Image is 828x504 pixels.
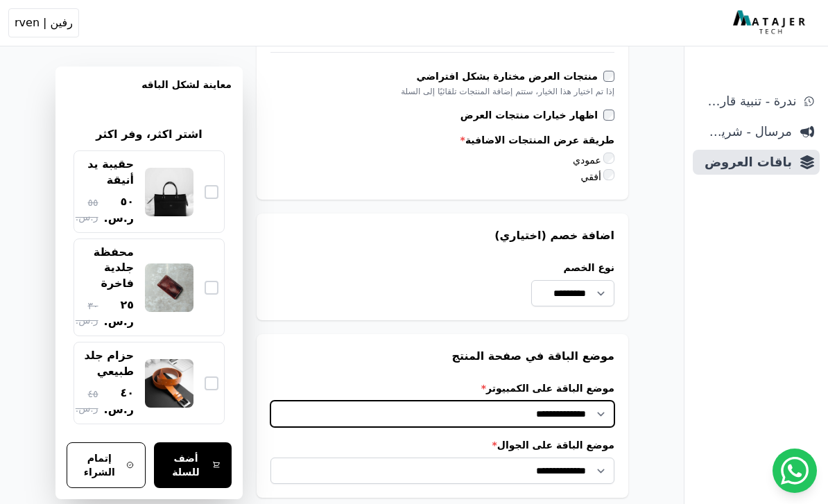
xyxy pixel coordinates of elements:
[80,157,134,188] div: حقيبة يد أنيقة
[8,8,79,37] button: رفين | rven
[580,171,614,182] label: أفقي
[698,122,792,141] span: مرسال - شريط دعاية
[270,133,614,147] label: طريقة عرض المنتجات الاضافية
[270,381,614,395] label: موضع الباقة على الكمبيوتر
[154,442,232,488] button: أضف للسلة
[76,195,98,225] span: ٥٥ ر.س.
[270,86,614,97] div: إذا تم اختيار هذا الخيار، ستتم إضافة المنتجات تلقائيًا إلى السلة
[104,297,134,330] span: ٢٥ ر.س.
[67,442,146,488] button: إتمام الشراء
[270,227,614,244] h3: اضافة خصم (اختياري)
[270,438,614,452] label: موضع الباقة على الجوال
[96,126,202,143] h2: اشتر اكثر، وفر اكثر
[104,385,134,418] span: ٤٠ ر.س.
[76,387,98,416] span: ٤٥ ر.س.
[698,92,796,111] span: ندرة - تنبية قارب علي النفاذ
[145,263,193,312] img: محفظة جلدية فاخرة
[80,245,134,291] div: محفظة جلدية فاخرة
[460,108,603,122] label: اظهار خيارات منتجات العرض
[104,193,134,227] span: ٥٠ ر.س.
[698,153,792,172] span: باقات العروض
[76,299,98,328] span: ٣٠ ر.س.
[733,10,809,35] img: MatajerTech Logo
[15,15,73,31] span: رفين | rven
[603,153,614,164] input: عمودي
[603,169,614,180] input: أفقي
[67,78,232,108] h3: معاينة لشكل الباقه
[145,359,193,408] img: حزام جلد طبيعي
[573,155,614,166] label: عمودي
[270,348,614,365] h3: موضع الباقة في صفحة المنتج
[80,348,134,379] div: حزام جلد طبيعي
[145,168,193,216] img: حقيبة يد أنيقة
[416,69,603,83] label: منتجات العرض مختارة بشكل افتراضي
[531,261,614,275] label: نوع الخصم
